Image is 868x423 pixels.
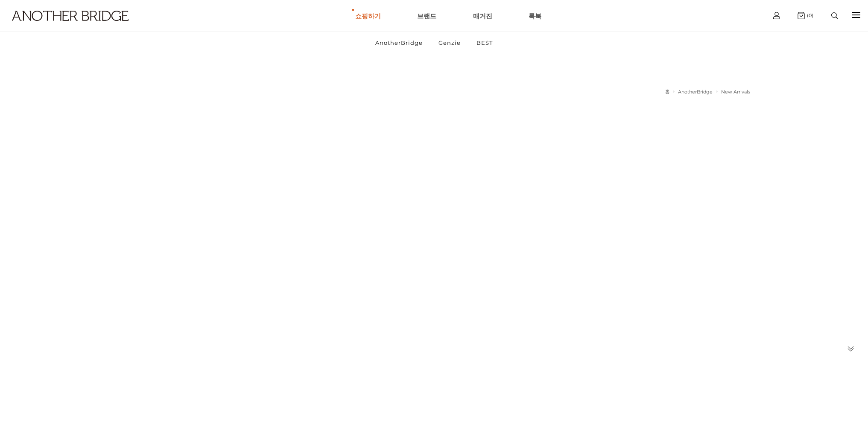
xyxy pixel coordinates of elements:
[805,12,813,18] span: (0)
[831,12,838,19] img: search
[368,32,430,54] a: AnotherBridge
[12,11,129,21] img: logo
[773,12,780,19] img: cart
[678,89,713,95] a: AnotherBridge
[798,12,813,19] a: (0)
[529,0,541,31] a: 룩북
[473,0,492,31] a: 매거진
[355,0,381,31] a: 쇼핑하기
[417,0,436,31] a: 브랜드
[798,12,805,19] img: cart
[469,32,500,54] a: BEST
[721,89,750,95] a: New Arrivals
[431,32,468,54] a: Genzie
[4,11,134,42] a: logo
[665,89,669,95] a: 홈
